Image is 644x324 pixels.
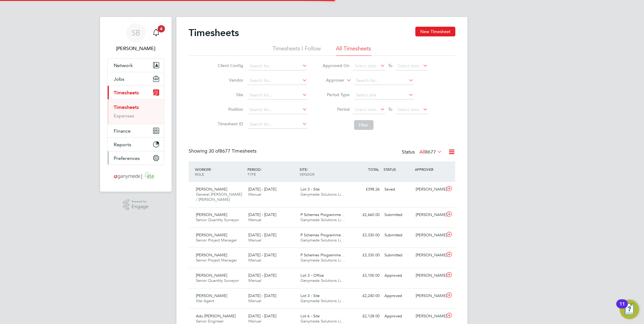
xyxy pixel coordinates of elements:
span: SB [132,29,140,37]
a: Go to home page [107,171,164,181]
input: Search for... [248,120,307,129]
div: Approved [382,291,414,301]
span: [PERSON_NAME] [196,232,227,238]
a: 4 [150,23,162,42]
span: Finance [114,128,131,134]
span: P Schemes Programme… [301,252,345,258]
li: All Timesheets [336,45,371,56]
span: [DATE] - [DATE] [248,187,276,192]
button: Network [108,59,164,72]
button: Timesheets [108,86,164,99]
span: Ganymede Solutions Li… [301,278,345,283]
button: Open Resource Center, 11 new notifications [620,300,639,319]
label: Position [216,106,243,112]
div: Status [402,148,443,157]
label: Client Config [216,63,243,68]
span: [DATE] - [DATE] [248,293,276,298]
span: Lot 3 - Site [301,293,320,298]
span: Senior Quantity Surveyor [196,217,239,222]
button: New Timesheet [415,27,455,36]
img: ganymedesolutions-logo-retina.png [112,171,160,181]
span: Jobs [114,76,124,82]
span: [PERSON_NAME] [196,212,227,217]
div: Approved [382,271,414,281]
span: Senior Project Manager [196,238,237,243]
div: STATUS [382,164,414,175]
label: Approver [317,77,345,83]
div: WORKER [193,164,246,180]
li: Timesheets I Follow [273,45,321,56]
span: To [387,105,394,113]
span: Network [114,62,133,68]
span: Manual [248,278,261,283]
span: Engage [132,204,149,209]
div: [PERSON_NAME] [414,210,445,220]
label: All [419,149,442,155]
span: Site Agent [196,298,214,303]
label: Timesheet ID [216,121,243,127]
span: Ganymede Solutions Li… [301,258,345,263]
div: [PERSON_NAME] [414,184,445,194]
div: PERIOD [246,164,298,180]
input: Select one [354,91,414,100]
span: Ganymede Solutions Li… [301,298,345,303]
span: Adu [PERSON_NAME] [196,313,236,319]
div: £2,128.00 [351,311,382,321]
span: P Schemes Programme… [301,212,345,217]
button: Finance [108,124,164,137]
div: [PERSON_NAME] [414,271,445,281]
span: [PERSON_NAME] [196,252,227,258]
div: £3,100.00 [351,271,382,281]
span: Ganymede Solutions Li… [301,238,345,243]
button: Jobs [108,72,164,86]
span: 30 of [209,148,220,154]
span: [DATE] - [DATE] [248,232,276,238]
div: Approved [382,311,414,321]
input: Search for... [248,106,307,114]
span: General [PERSON_NAME] / [PERSON_NAME] [196,192,242,202]
span: Samantha Briggs [107,45,164,52]
a: Expenses [114,113,134,119]
button: Reports [108,138,164,151]
span: [DATE] - [DATE] [248,273,276,278]
button: Filter [354,120,374,130]
input: Search for... [248,91,307,100]
div: £3,330.00 [351,230,382,240]
div: £2,660.00 [351,210,382,220]
span: [PERSON_NAME] [196,293,227,298]
div: APPROVER [414,164,445,175]
span: Ganymede Solutions Li… [301,319,345,324]
span: [PERSON_NAME] [196,187,227,192]
div: Saved [382,184,414,194]
label: Site [216,92,243,97]
label: Period Type [323,92,350,97]
div: [PERSON_NAME] [414,250,445,260]
div: Timesheets [108,99,164,124]
span: 4 [158,25,165,32]
span: Manual [248,298,261,303]
div: Showing [189,148,258,154]
span: [PERSON_NAME] [196,273,227,278]
span: Timesheets [114,90,139,96]
span: Select date [355,63,377,69]
span: Lot 3 - Site [301,187,320,192]
span: TYPE [247,172,256,177]
span: Manual [248,319,261,324]
span: [DATE] - [DATE] [248,252,276,258]
div: [PERSON_NAME] [414,230,445,240]
span: Reports [114,142,131,147]
span: Manual [248,258,261,263]
a: Powered byEngage [123,199,149,211]
span: Lot 6 - Site [301,313,320,319]
a: SB[PERSON_NAME] [107,23,164,52]
div: [PERSON_NAME] [414,291,445,301]
span: To [387,62,394,69]
div: SITE [298,164,351,180]
span: Senior Quantity Surveyor [196,278,239,283]
nav: Main navigation [100,17,172,192]
span: Manual [248,217,261,222]
span: / [210,167,212,172]
span: Preferences [114,155,140,161]
span: P Schemes Programme… [301,232,345,238]
span: 8677 [425,149,436,155]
